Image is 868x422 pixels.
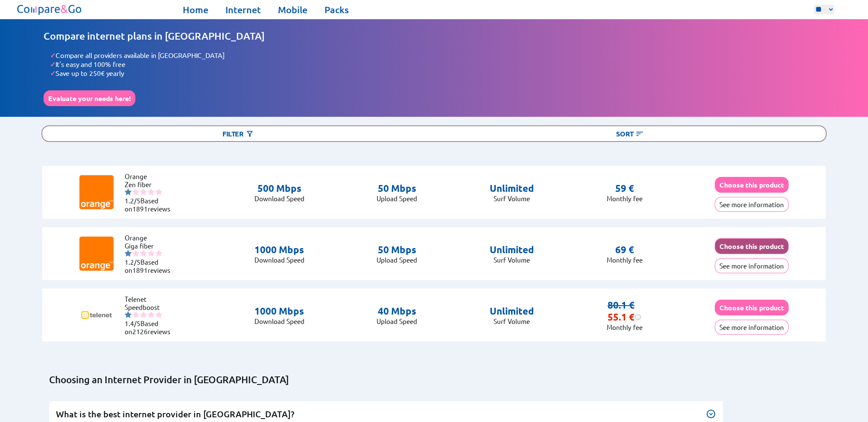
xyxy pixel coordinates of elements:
[79,175,114,209] img: Logo of Orange
[44,90,135,106] button: Evaluate your needs here!
[125,197,176,213] li: Based on reviews
[715,200,789,208] a: See more information
[125,188,132,195] img: starnr1
[125,234,176,242] li: Orange
[635,130,644,138] img: Button open the sorting menu
[132,188,139,195] img: starnr2
[715,303,789,312] a: Choose this product
[377,305,417,317] p: 40 Mbps
[715,242,789,250] a: Choose this product
[50,60,825,69] li: It's easy and 100% free
[148,250,155,257] img: starnr4
[606,256,642,264] p: Monthly fee
[254,317,304,325] p: Download Speed
[377,256,417,264] p: Upload Speed
[50,60,56,69] span: ✓
[125,303,176,311] li: Speedboost
[490,244,534,256] p: Unlimited
[183,4,208,16] a: Home
[715,262,789,270] a: See more information
[15,2,84,17] img: Logo of Compare&Go
[715,300,789,315] button: Choose this product
[42,126,434,141] div: Filter
[79,237,114,271] img: Logo of Orange
[715,258,789,273] button: See more information
[125,319,140,327] span: 1.4/5
[606,323,642,331] p: Monthly fee
[490,256,534,264] p: Surf Volume
[125,172,176,180] li: Orange
[377,182,417,194] p: 50 Mbps
[715,177,789,193] button: Choose this product
[634,314,641,321] img: information
[125,180,176,188] li: Zen fiber
[608,299,634,311] s: 80.1 €
[225,4,261,16] a: Internet
[278,4,307,16] a: Mobile
[132,250,139,257] img: starnr2
[125,250,132,257] img: starnr1
[44,30,825,42] h1: Compare internet plans in [GEOGRAPHIC_DATA]
[377,194,417,202] p: Upload Speed
[615,244,634,256] p: 69 €
[254,305,304,317] p: 1000 Mbps
[132,311,139,318] img: starnr2
[490,305,534,317] p: Unlimited
[49,374,826,386] h2: Choosing an Internet Provider in [GEOGRAPHIC_DATA]
[706,409,716,419] img: Button to expand the text
[715,197,789,212] button: See more information
[125,258,176,274] li: Based on reviews
[50,69,825,78] li: Save up to 250€ yearly
[79,298,114,332] img: Logo of Telenet
[132,205,148,213] span: 1891
[377,244,417,256] p: 50 Mbps
[148,188,155,195] img: starnr4
[125,258,140,266] span: 1.2/5
[434,126,825,141] div: Sort
[490,194,534,202] p: Surf Volume
[125,197,140,205] span: 1.2/5
[254,182,304,194] p: 500 Mbps
[132,327,148,335] span: 2126
[148,311,155,318] img: starnr4
[125,242,176,250] li: Giga fiber
[324,4,349,16] a: Packs
[56,408,716,420] h3: What is the best internet provider in [GEOGRAPHIC_DATA]?
[715,323,789,331] a: See more information
[155,250,162,257] img: starnr5
[140,188,147,195] img: starnr3
[140,311,147,318] img: starnr3
[155,311,162,318] img: starnr5
[245,130,254,138] img: Button open the filtering menu
[254,256,304,264] p: Download Speed
[615,182,634,194] p: 59 €
[490,317,534,325] p: Surf Volume
[140,250,147,257] img: starnr3
[715,238,789,254] button: Choose this product
[155,188,162,195] img: starnr5
[50,69,56,78] span: ✓
[125,295,176,303] li: Telenet
[606,194,642,202] p: Monthly fee
[50,51,56,60] span: ✓
[125,311,132,318] img: starnr1
[254,194,304,202] p: Download Speed
[608,311,641,323] div: 55.1 €
[490,182,534,194] p: Unlimited
[715,320,789,335] button: See more information
[132,266,148,274] span: 1891
[125,319,176,335] li: Based on reviews
[50,51,825,60] li: Compare all providers available in [GEOGRAPHIC_DATA]
[377,317,417,325] p: Upload Speed
[715,181,789,189] a: Choose this product
[254,244,304,256] p: 1000 Mbps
